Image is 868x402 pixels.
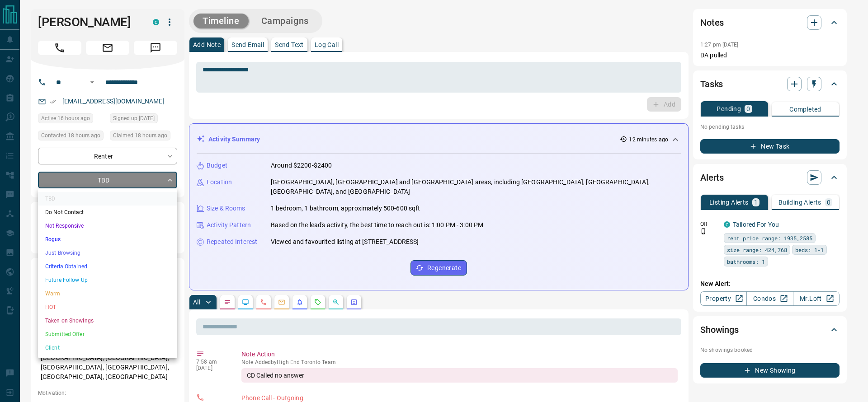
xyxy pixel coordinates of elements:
[38,287,177,300] li: Warm
[38,219,177,233] li: Not Responsive
[38,314,177,327] li: Taken on Showings
[38,246,177,260] li: Just Browsing
[38,341,177,355] li: Client
[38,327,177,341] li: Submitted Offer
[38,260,177,273] li: Criteria Obtained
[38,273,177,287] li: Future Follow Up
[38,300,177,314] li: HOT
[38,206,177,219] li: Do Not Contact
[38,233,177,246] li: Bogus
